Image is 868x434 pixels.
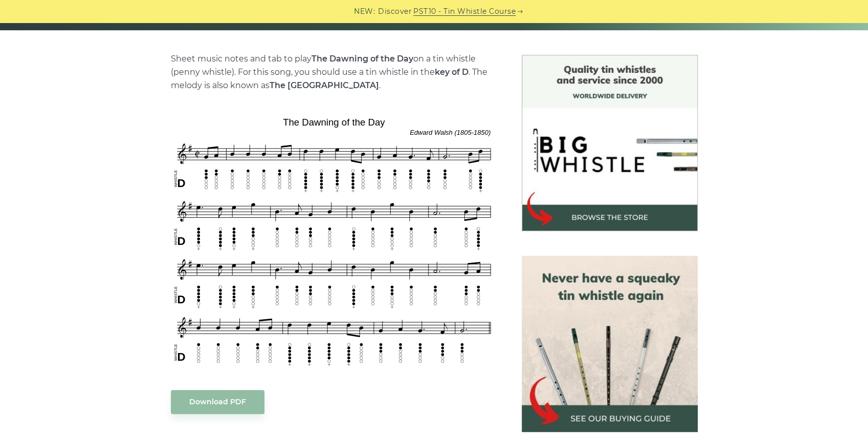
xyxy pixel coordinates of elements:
[270,80,379,90] strong: The [GEOGRAPHIC_DATA]
[378,6,412,17] span: Discover
[435,67,469,77] strong: key of D
[354,6,375,17] span: NEW:
[522,256,698,432] img: tin whistle buying guide
[522,55,698,231] img: BigWhistle Tin Whistle Store
[413,6,516,17] a: PST10 - Tin Whistle Course
[171,390,264,414] a: Download PDF
[171,52,497,92] p: Sheet music notes and tab to play on a tin whistle (penny whistle). For this song, you should use...
[171,113,497,369] img: The Dawning of the Day Tin Whistle Tabs & Sheet Music
[311,54,413,64] strong: The Dawning of the Day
